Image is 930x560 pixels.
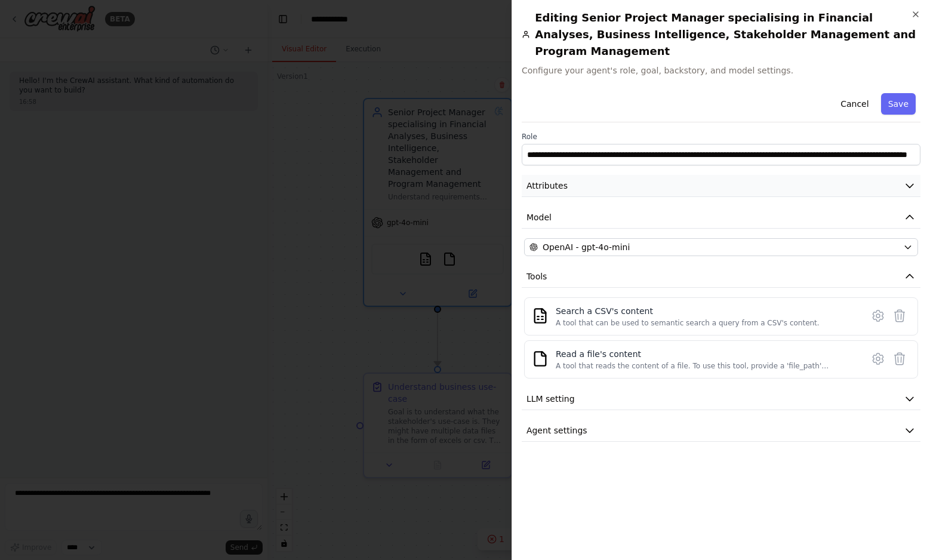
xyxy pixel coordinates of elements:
span: Tools [526,270,547,282]
div: Read a file's content [556,348,855,360]
button: Attributes [522,175,920,197]
div: Search a CSV's content [556,305,820,317]
button: Configure tool [867,348,889,370]
span: LLM setting [526,393,575,405]
img: CSVSearchTool [532,307,549,324]
button: Save [881,93,916,115]
div: A tool that can be used to semantic search a query from a CSV's content. [556,318,820,328]
span: Agent settings [526,424,587,436]
span: Model [526,211,552,223]
h2: Editing Senior Project Manager specialising in Financial Analyses, Business Intelligence, Stakeho... [522,10,920,60]
button: Delete tool [889,348,910,370]
span: OpenAI - gpt-4o-mini [543,241,630,253]
span: Attributes [526,180,568,192]
img: FileReadTool [532,350,549,367]
button: Agent settings [522,420,920,442]
button: Cancel [833,93,876,115]
button: Tools [522,266,920,288]
button: Delete tool [889,305,910,327]
span: Configure your agent's role, goal, backstory, and model settings. [522,64,920,76]
label: Role [522,132,920,141]
div: A tool that reads the content of a file. To use this tool, provide a 'file_path' parameter with t... [556,361,855,371]
button: LLM setting [522,388,920,410]
button: Configure tool [867,305,889,327]
button: Model [522,207,920,229]
button: OpenAI - gpt-4o-mini [524,238,918,256]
